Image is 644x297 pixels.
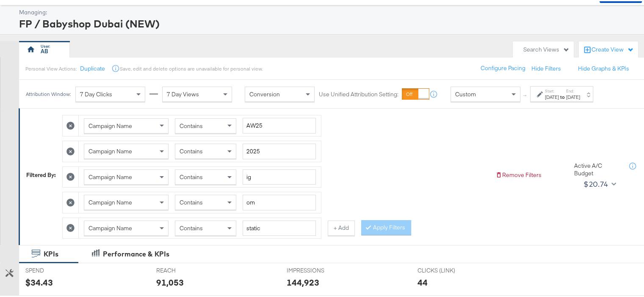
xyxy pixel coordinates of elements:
[180,223,203,231] span: Contains
[417,265,481,273] span: CLICKS (LINK)
[243,193,316,209] input: Enter a search term
[103,248,169,258] div: Performance & KPIs
[495,170,542,178] button: Remove Filters
[545,87,559,93] label: Start:
[180,172,203,180] span: Contains
[566,87,580,93] label: End:
[26,170,56,178] div: Filtered By:
[287,265,350,273] span: IMPRESSIONS
[455,89,476,97] span: Custom
[319,89,398,97] label: Use Unified Attribution Setting:
[545,93,559,99] div: [DATE]
[88,223,132,231] span: Campaign Name
[559,93,566,99] strong: to
[243,219,316,235] input: Enter a search term
[19,15,640,30] div: FP / Babyshop Dubai (NEW)
[25,64,77,71] div: Personal View Actions:
[475,60,531,75] button: Configure Pacing
[328,219,355,234] button: + Add
[88,146,132,154] span: Campaign Name
[243,117,316,132] input: Enter a search term
[80,63,105,71] button: Duplicate
[287,275,319,287] div: 144,923
[88,121,132,128] span: Campaign Name
[156,275,184,287] div: 91,053
[180,146,203,154] span: Contains
[25,265,89,273] span: SPEND
[41,46,48,54] div: AB
[574,161,621,176] div: Active A/C Budget
[249,89,280,97] span: Conversion
[25,275,53,287] div: $34.43
[44,248,58,258] div: KPIs
[120,64,263,71] div: Save, edit and delete options are unavailable for personal view.
[417,275,428,287] div: 44
[88,172,132,180] span: Campaign Name
[578,63,629,71] button: Hide Graphs & KPIs
[566,93,580,99] div: [DATE]
[583,177,608,189] div: $20.74
[580,176,618,190] button: $20.74
[156,265,220,273] span: REACH
[531,63,561,71] button: Hide Filters
[19,7,640,15] div: Managing:
[25,90,71,96] div: Attribution Window:
[523,44,569,52] div: Search Views
[521,93,529,96] span: ↑
[591,44,634,53] div: Create View
[243,168,316,184] input: Enter a search term
[180,197,203,205] span: Contains
[167,89,199,97] span: 7 Day Views
[88,197,132,205] span: Campaign Name
[243,142,316,158] input: Enter a search term
[80,89,112,97] span: 7 Day Clicks
[180,121,203,128] span: Contains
